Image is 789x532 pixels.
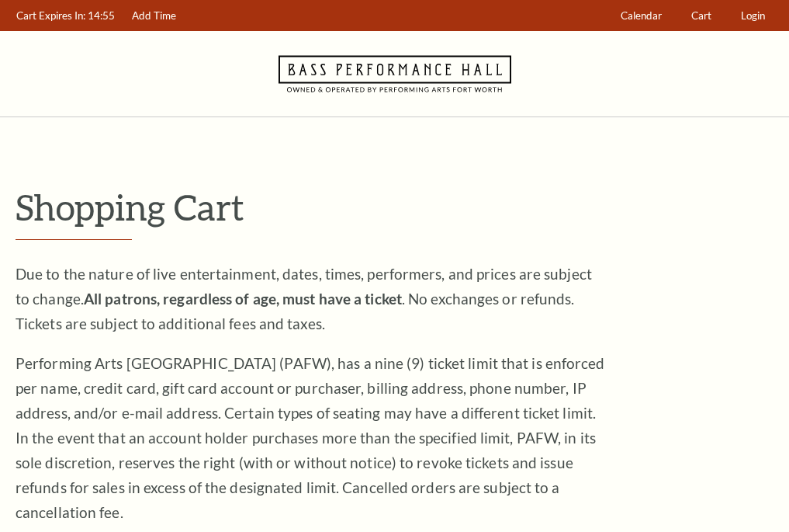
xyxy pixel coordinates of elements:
[125,1,184,31] a: Add Time
[88,9,115,22] span: 14:55
[741,9,765,22] span: Login
[84,290,402,308] strong: All patrons, regardless of age, must have a ticket
[614,1,670,31] a: Calendar
[16,187,773,227] p: Shopping Cart
[16,351,605,525] p: Performing Arts [GEOGRAPHIC_DATA] (PAFW), has a nine (9) ticket limit that is enforced per name, ...
[621,9,662,22] span: Calendar
[734,1,773,31] a: Login
[684,1,719,31] a: Cart
[16,265,592,332] span: Due to the nature of live entertainment, dates, times, performers, and prices are subject to chan...
[691,9,711,22] span: Cart
[16,9,85,22] span: Cart Expires In:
